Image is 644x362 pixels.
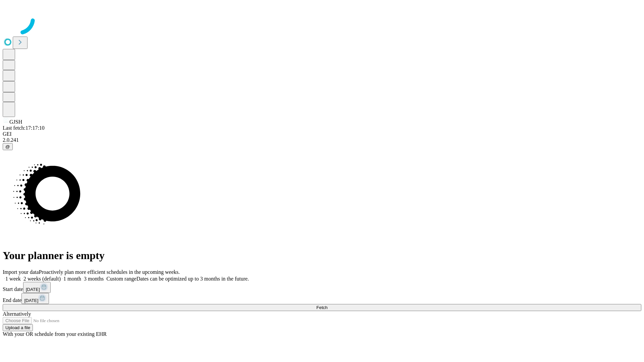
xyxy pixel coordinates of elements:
[39,269,180,275] span: Proactively plan more efficient schedules in the upcoming weeks.
[106,276,136,282] span: Custom range
[3,131,641,137] div: GEI
[21,293,49,304] button: [DATE]
[3,331,107,337] span: With your OR schedule from your existing EHR
[3,143,13,150] button: @
[3,137,641,143] div: 2.0.241
[63,276,81,282] span: 1 month
[3,282,641,293] div: Start date
[23,282,51,293] button: [DATE]
[3,249,641,262] h1: Your planner is empty
[3,324,33,331] button: Upload a file
[3,125,45,131] span: Last fetch: 17:17:10
[9,119,22,125] span: GJSH
[5,276,21,282] span: 1 week
[3,304,641,311] button: Fetch
[5,144,10,149] span: @
[316,305,327,310] span: Fetch
[26,287,40,292] span: [DATE]
[137,276,249,282] span: Dates can be optimized up to 3 months in the future.
[3,293,641,304] div: End date
[23,276,61,282] span: 2 weeks (default)
[24,298,38,303] span: [DATE]
[3,311,31,317] span: Alternatively
[3,269,39,275] span: Import your data
[84,276,104,282] span: 3 months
